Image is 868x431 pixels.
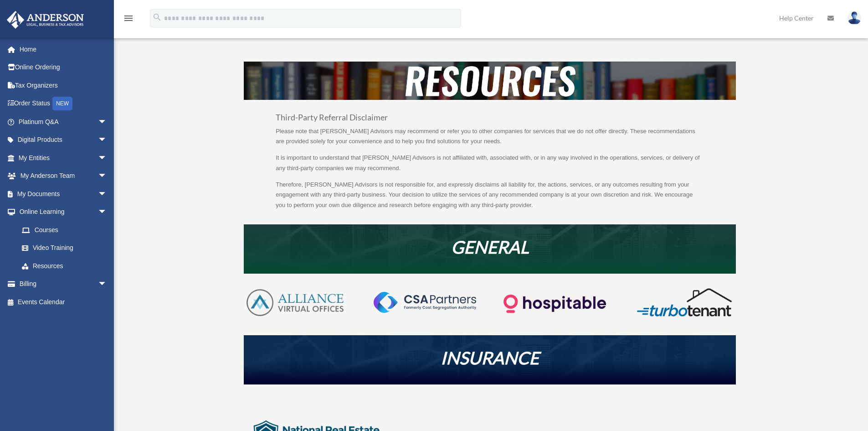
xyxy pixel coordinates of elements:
a: Home [6,40,121,58]
span: arrow_drop_down [98,185,116,203]
a: Video Training [13,239,121,257]
span: arrow_drop_down [98,167,116,186]
em: GENERAL [451,236,529,257]
span: arrow_drop_down [98,149,116,167]
a: Events Calendar [6,293,121,311]
a: Online Learningarrow_drop_down [6,203,121,221]
img: AVO-logo-1-color [244,287,346,318]
h3: Third-Party Referral Disclaimer [276,114,704,126]
img: User Pic [847,11,861,25]
a: Billingarrow_drop_down [6,275,121,293]
a: Digital Productsarrow_drop_down [6,131,121,149]
a: Tax Organizers [6,76,121,94]
img: turbotenant [633,287,735,317]
i: menu [123,13,134,24]
p: Please note that [PERSON_NAME] Advisors may recommend or refer you to other companies for service... [276,126,704,153]
i: search [152,12,162,22]
span: arrow_drop_down [98,203,116,222]
a: menu [123,16,134,24]
span: arrow_drop_down [98,131,116,150]
div: NEW [52,97,72,110]
em: INSURANCE [441,347,539,368]
p: It is important to understand that [PERSON_NAME] Advisors is not affiliated with, associated with... [276,153,704,180]
a: Online Ordering [6,58,121,77]
img: resources-header [244,62,736,100]
a: My Documentsarrow_drop_down [6,185,121,203]
p: Therefore, [PERSON_NAME] Advisors is not responsible for, and expressly disclaims all liability f... [276,180,704,211]
a: Courses [13,221,121,239]
a: My Anderson Teamarrow_drop_down [6,167,121,185]
img: CSA-partners-Formerly-Cost-Segregation-Authority [374,292,476,313]
span: arrow_drop_down [98,275,116,294]
img: Logo-transparent-dark [503,287,606,321]
span: arrow_drop_down [98,113,116,131]
a: Platinum Q&Aarrow_drop_down [6,113,121,131]
img: Anderson Advisors Platinum Portal [4,11,87,29]
a: Resources [13,257,116,275]
a: Order StatusNEW [6,94,121,113]
a: My Entitiesarrow_drop_down [6,149,121,167]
